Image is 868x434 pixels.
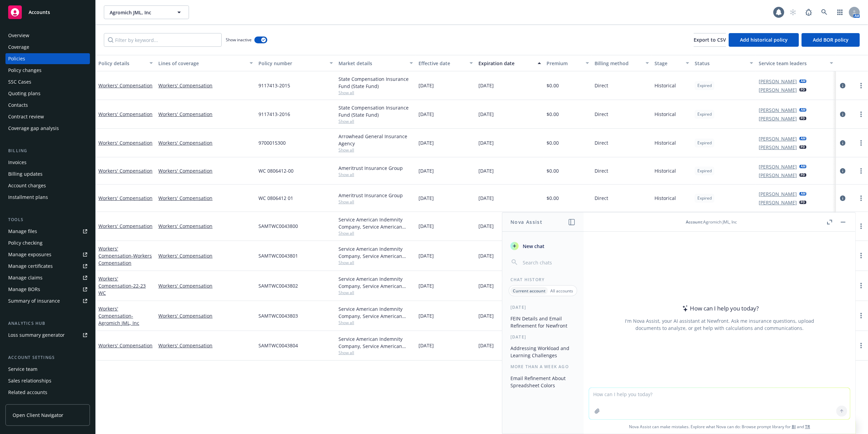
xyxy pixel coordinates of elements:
a: [PERSON_NAME] [759,86,797,93]
span: Historical [654,167,676,174]
button: Policy details [96,55,156,71]
p: Current account [513,288,546,294]
span: [DATE] [419,342,434,349]
span: [DATE] [478,282,494,289]
a: Workers' Compensation [98,342,153,349]
a: Policies [5,53,90,64]
span: [DATE] [419,82,434,89]
span: 9117413-2016 [258,111,290,118]
div: Expiration date [478,60,534,67]
a: [PERSON_NAME] [759,144,797,151]
div: More than a week ago [502,364,584,370]
span: Expired [697,168,712,174]
div: Policies [8,53,25,64]
a: Workers' Compensation [158,139,253,146]
a: Billing updates [5,169,90,179]
div: : Agromich JML, Inc [686,219,737,225]
button: Expiration date [476,55,544,71]
span: SAMTWC0043800 [258,222,298,230]
a: Quoting plans [5,88,90,99]
span: [DATE] [478,194,494,202]
div: Overview [8,30,29,41]
a: circleInformation [839,194,847,202]
a: Workers' Compensation [98,111,153,117]
span: [DATE] [419,139,434,146]
span: Add BOR policy [813,37,849,43]
div: [DATE] [502,304,584,310]
a: Workers' Compensation [158,194,253,202]
a: circleInformation [839,139,847,147]
span: Show all [338,290,413,295]
span: [DATE] [419,252,434,259]
span: [DATE] [419,312,434,319]
span: Show all [338,350,413,356]
div: Service American Indemnity Company, Service American Indemnity Company, Method Insurance [338,216,413,230]
a: more [857,167,865,175]
div: Account charges [8,180,46,191]
span: $0.00 [547,167,559,174]
span: Expired [697,140,712,146]
span: Direct [595,167,608,174]
span: Historical [654,194,676,202]
a: more [857,82,865,90]
span: Export to CSV [694,37,726,43]
span: [DATE] [478,82,494,89]
span: Show all [338,172,413,177]
span: Accounts [29,10,50,15]
div: Service American Indemnity Company, Service American Indemnity Company, Method Insurance [338,335,413,350]
div: Account settings [5,354,90,361]
a: Workers' Compensation [158,252,253,259]
div: Market details [338,60,406,67]
span: 9700015300 [258,139,286,146]
a: Search [818,5,831,19]
div: Service team [8,364,37,375]
a: Switch app [833,5,847,19]
div: SSC Cases [8,76,31,87]
span: [DATE] [478,252,494,259]
button: Service team leaders [756,55,836,71]
div: I'm Nova Assist, your AI assistant at Newfront. Ask me insurance questions, upload documents to a... [624,317,815,332]
a: Workers' Compensation [98,82,153,89]
button: Add BOR policy [802,33,860,47]
span: Show inactive [226,37,252,43]
a: Workers' Compensation [98,195,153,201]
span: Expired [697,195,712,201]
span: SAMTWC0043802 [258,282,298,289]
span: Open Client Navigator [13,411,63,419]
span: Expired [697,83,712,89]
div: Arrowhead General Insurance Agency [338,133,413,147]
a: [PERSON_NAME] [759,199,797,206]
a: Contract review [5,111,90,122]
button: Lines of coverage [156,55,256,71]
div: Service team leaders [759,60,826,67]
span: [DATE] [419,282,434,289]
div: Invoices [8,157,27,168]
a: [PERSON_NAME] [759,78,797,85]
a: Policy changes [5,65,90,76]
div: Installment plans [8,192,48,203]
span: $0.00 [547,111,559,118]
span: Show all [338,320,413,325]
span: Direct [595,111,608,118]
a: circleInformation [839,110,847,118]
a: Manage certificates [5,261,90,272]
span: Nova Assist can make mistakes. Explore what Nova can do: Browse prompt library for and [586,420,853,434]
div: Service American Indemnity Company, Service American Indemnity Company, Method Insurance [338,275,413,290]
a: Policy checking [5,237,90,248]
a: [PERSON_NAME] [759,106,797,114]
a: [PERSON_NAME] [759,172,797,179]
span: [DATE] [478,111,494,118]
a: Coverage [5,42,90,53]
input: Filter by keyword... [104,33,222,47]
span: Show all [338,230,413,236]
a: Manage exposures [5,249,90,260]
a: Workers' Compensation [98,275,146,296]
div: Effective date [419,60,465,67]
span: Show all [338,118,413,124]
span: $0.00 [547,194,559,202]
a: Sales relationships [5,375,90,386]
a: Workers' Compensation [98,168,153,174]
div: Manage files [8,226,37,237]
a: Coverage gap analysis [5,123,90,134]
span: New chat [521,243,545,250]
